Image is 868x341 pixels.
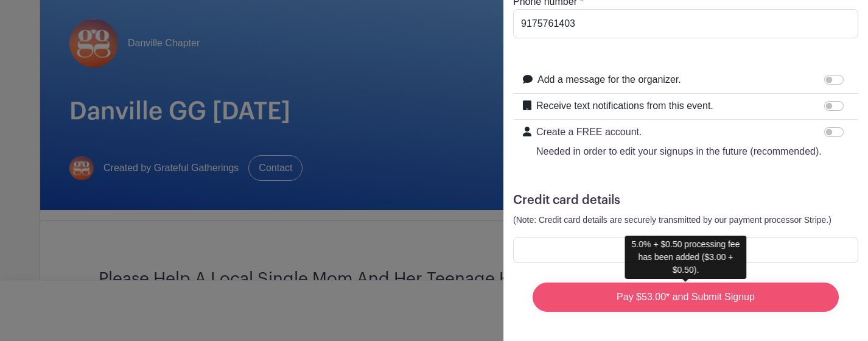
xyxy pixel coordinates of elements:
[536,125,822,139] p: Create a FREE account.
[536,144,822,159] p: Needed in order to edit your signups in the future (recommended).
[513,215,831,225] small: (Note: Credit card details are securely transmitted by our payment processor Stripe.)
[625,236,747,279] div: 5.0% + $0.50 processing fee has been added ($3.00 + $0.50).
[521,244,850,256] iframe: Secure card payment input frame
[513,193,858,208] h5: Credit card details
[533,283,839,312] input: Pay $53.00* and Submit Signup
[536,99,713,113] label: Receive text notifications from this event.
[537,72,681,87] label: Add a message for the organizer.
